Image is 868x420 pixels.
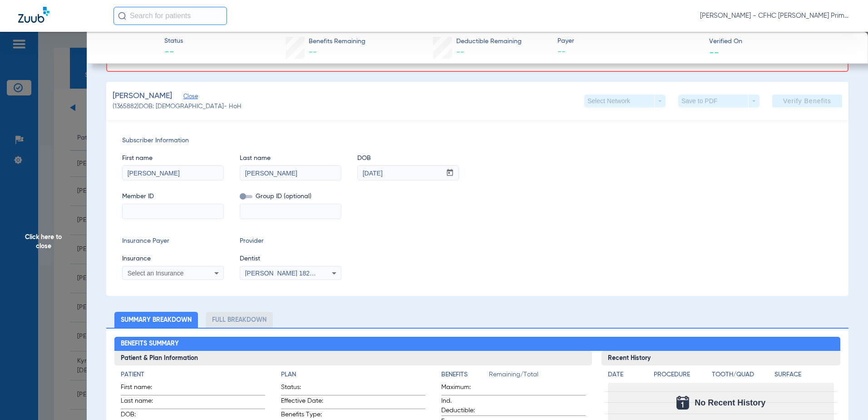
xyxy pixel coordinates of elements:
span: Provider [240,236,341,246]
span: Status [164,36,183,46]
app-breakdown-title: Tooth/Quad [712,370,771,383]
app-breakdown-title: Procedure [654,370,709,383]
span: Member ID [122,192,224,201]
span: Ind. Deductible: [441,396,486,415]
h4: Date [608,370,646,380]
span: First name: [121,383,165,395]
span: [PERSON_NAME] - CFHC [PERSON_NAME] Primary Care Dental [700,11,850,20]
h4: Patient [121,370,265,380]
span: -- [557,46,701,58]
span: Payer [557,36,701,46]
span: Last name: [121,396,165,409]
app-breakdown-title: Benefits [441,370,489,383]
img: Zuub Logo [18,7,49,23]
h3: Patient & Plan Information [114,351,592,365]
img: Search Icon [118,12,126,20]
span: -- [456,48,464,56]
span: Select an Insurance [128,270,184,277]
span: [PERSON_NAME] [113,90,172,102]
span: Status: [281,383,325,395]
span: (1365882) DOB: [DEMOGRAPHIC_DATA] - HoH [113,102,242,111]
span: Insurance [122,254,224,264]
span: No Recent History [695,398,765,407]
span: [PERSON_NAME] 1821650375 [245,270,335,277]
span: Effective Date: [281,396,325,409]
h4: Benefits [441,370,489,380]
app-breakdown-title: Surface [774,370,834,383]
button: Open calendar [441,166,459,180]
li: Summary Breakdown [114,312,198,328]
input: Search for patients [113,7,227,25]
iframe: Chat Widget [823,376,868,420]
app-breakdown-title: Date [608,370,646,383]
span: Deductible Remaining [456,37,522,46]
span: First name [122,154,224,163]
h4: Tooth/Quad [712,370,771,380]
span: Group ID (optional) [240,192,341,201]
span: -- [164,46,183,59]
span: Maximum: [441,383,486,395]
h4: Procedure [654,370,709,380]
span: Benefits Remaining [309,37,365,46]
h4: Surface [774,370,834,380]
span: Insurance Payer [122,236,224,246]
span: Remaining/Total [489,370,586,383]
h4: Plan [281,370,425,380]
span: -- [709,47,719,57]
li: Full Breakdown [206,312,273,328]
span: Verified On [709,37,853,46]
span: DOB [357,154,459,163]
span: Last name [240,154,341,163]
span: Subscriber Information [122,136,833,145]
span: Dentist [240,254,341,264]
h2: Benefits Summary [114,337,841,351]
h3: Recent History [602,351,840,365]
span: -- [309,48,317,56]
img: Calendar [676,396,689,410]
span: Close [183,93,192,102]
